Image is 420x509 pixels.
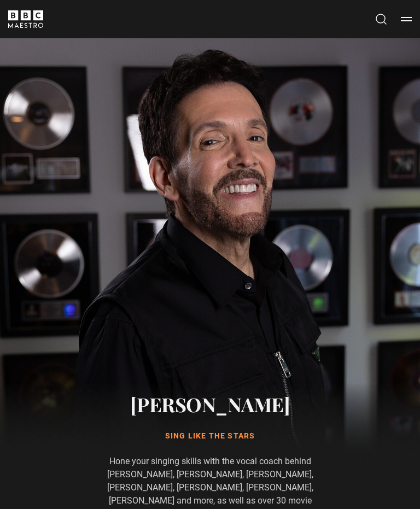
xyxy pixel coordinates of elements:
button: Toggle navigation [401,14,412,25]
h1: Sing Like the Stars [101,431,319,442]
svg: BBC Maestro [8,10,43,28]
h2: [PERSON_NAME] [101,390,319,418]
